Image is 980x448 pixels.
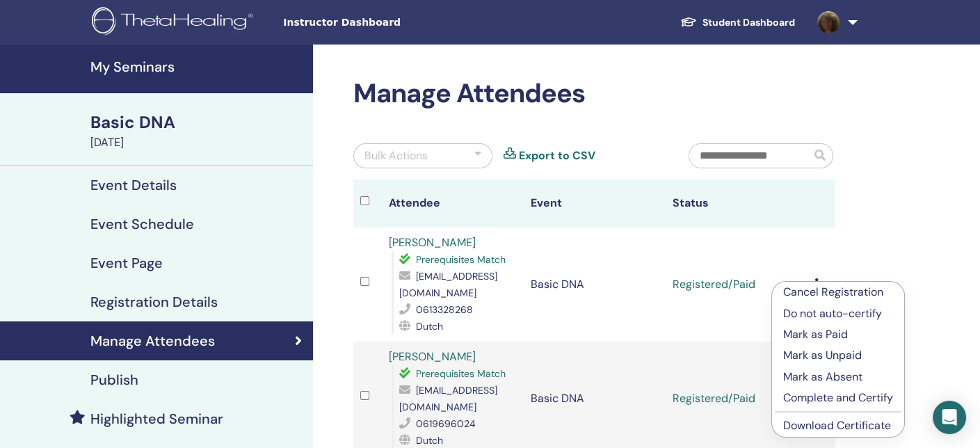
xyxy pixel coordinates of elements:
[783,390,893,406] p: Complete and Certify
[90,177,177,193] h4: Event Details
[783,347,893,364] p: Mark as Unpaid
[90,134,305,151] div: [DATE]
[90,216,194,232] h4: Event Schedule
[90,255,163,271] h4: Event Page
[90,294,218,310] h4: Registration Details
[382,179,524,227] th: Attendee
[399,270,497,299] span: [EMAIL_ADDRESS][DOMAIN_NAME]
[524,179,666,227] th: Event
[90,371,138,388] h4: Publish
[416,367,506,380] span: Prerequisites Match
[283,15,492,30] span: Instructor Dashboard
[416,303,473,316] span: 0613328268
[90,58,305,75] h4: My Seminars
[399,384,497,413] span: [EMAIL_ADDRESS][DOMAIN_NAME]
[519,147,595,164] a: Export to CSV
[783,418,891,433] a: Download Certificate
[416,320,443,333] span: Dutch
[364,147,428,164] div: Bulk Actions
[669,10,806,35] a: Student Dashboard
[353,78,835,110] h2: Manage Attendees
[933,401,966,434] div: Open Intercom Messenger
[783,284,893,301] p: Cancel Registration
[783,369,893,385] p: Mark as Absent
[416,417,476,430] span: 0619696024
[817,11,840,33] img: default.jpg
[783,326,893,343] p: Mark as Paid
[783,305,893,322] p: Do not auto-certify
[524,227,666,342] td: Basic DNA
[90,333,215,349] h4: Manage Attendees
[389,235,476,250] a: [PERSON_NAME]
[82,111,313,151] a: Basic DNA[DATE]
[416,253,506,266] span: Prerequisites Match
[680,16,697,28] img: graduation-cap-white.svg
[416,434,443,447] span: Dutch
[90,111,305,134] div: Basic DNA
[389,349,476,364] a: [PERSON_NAME]
[666,179,808,227] th: Status
[92,7,258,38] img: logo.png
[90,410,223,427] h4: Highlighted Seminar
